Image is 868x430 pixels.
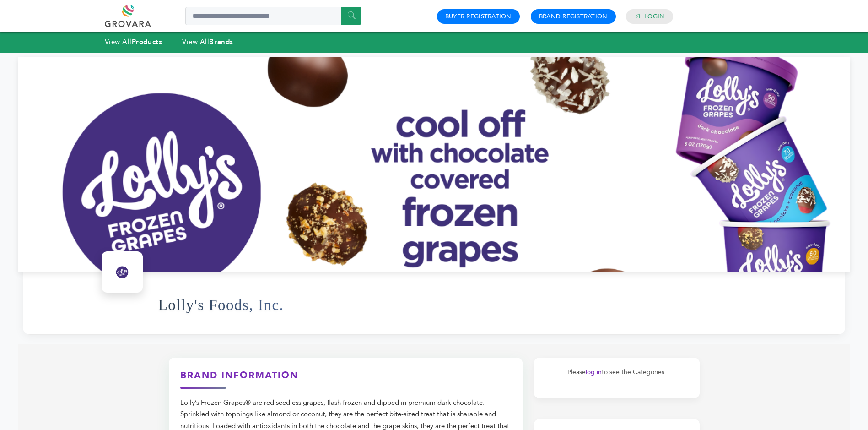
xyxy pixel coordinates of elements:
h3: Brand Information [180,369,511,389]
input: Search a product or brand... [185,7,361,25]
a: Buyer Registration [445,12,512,21]
strong: Brands [209,37,233,46]
p: Please to see the Categories. [543,367,690,378]
a: Brand Registration [539,12,608,21]
h1: Lolly's Foods, Inc. [158,283,284,327]
a: View AllBrands [182,37,233,46]
a: View AllProducts [105,37,162,46]
img: Lolly's Foods, Inc. Logo [104,254,140,290]
a: log in [586,368,602,376]
a: Login [644,12,664,21]
strong: Products [132,37,162,46]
